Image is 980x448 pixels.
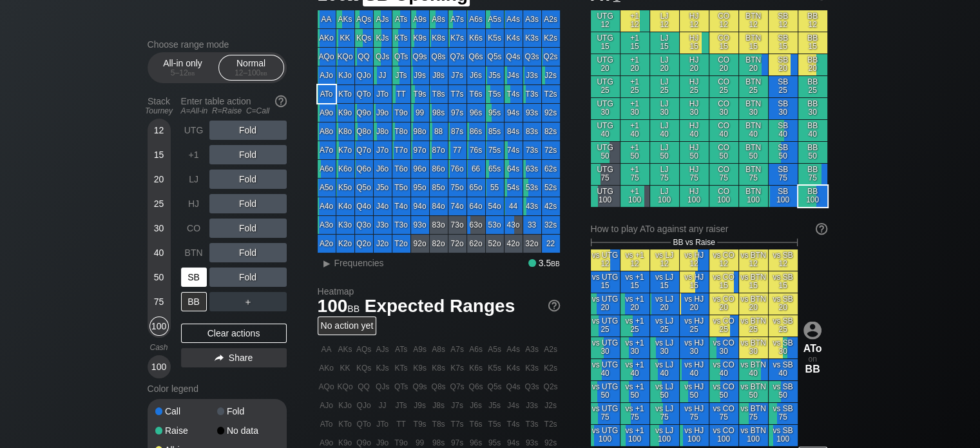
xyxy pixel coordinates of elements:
div: J5o [374,179,392,197]
div: UTG 40 [591,120,620,141]
div: 33 [523,216,541,234]
div: A9o [318,104,336,122]
div: 82s [542,122,560,141]
div: QTs [392,48,410,66]
div: BB 100 [798,186,827,207]
div: 83o [430,216,448,234]
div: K2o [336,235,354,253]
div: Q9o [355,104,373,122]
div: 25 [149,194,169,213]
div: JTs [392,66,410,84]
div: J6o [374,160,392,178]
div: J9o [374,104,392,122]
div: Q4s [504,48,523,66]
div: All-in only [153,55,213,80]
h2: Choose range mode [148,39,287,50]
img: help.32db89a4.svg [814,222,829,236]
div: Fold [209,121,287,140]
div: UTG 12 [591,10,620,32]
div: Q5o [355,179,373,197]
div: SB 20 [769,54,798,75]
div: HJ 50 [680,142,709,163]
div: BTN 25 [739,76,768,97]
div: 43s [523,197,541,215]
div: CO 50 [709,142,738,163]
div: vs UTG 15 [591,271,620,293]
div: CO [181,219,207,238]
div: K3s [523,29,541,47]
div: A6s [467,10,485,28]
div: Fold [209,243,287,262]
div: AJo [318,66,336,84]
div: Call [155,407,217,416]
div: T3s [523,85,541,103]
div: J8o [374,122,392,141]
div: LJ 30 [650,98,679,119]
div: SB 40 [769,120,798,141]
div: Q8o [355,122,373,141]
div: A3o [318,216,336,234]
div: KQo [336,48,354,66]
div: +1 100 [620,186,649,207]
div: 93o [411,216,429,234]
div: Fold [217,407,279,416]
div: K7o [336,141,354,159]
div: 88 [430,122,448,141]
div: 82o [430,235,448,253]
div: CO 25 [709,76,738,97]
div: AA [318,10,336,28]
div: KTs [392,29,410,47]
div: 73s [523,141,541,159]
div: 98o [411,122,429,141]
div: 74o [448,197,466,215]
div: HJ 15 [680,32,709,54]
div: AQs [355,10,373,28]
div: K3o [336,216,354,234]
span: BB vs Raise [673,238,715,247]
div: 96s [467,104,485,122]
div: T8o [392,122,410,141]
div: K9s [411,29,429,47]
div: A2o [318,235,336,253]
div: AJs [374,10,392,28]
div: 85s [486,122,504,141]
div: CO 40 [709,120,738,141]
div: T3o [392,216,410,234]
div: 84s [504,122,523,141]
div: 72s [542,141,560,159]
div: 52o [486,235,504,253]
div: Q9s [411,48,429,66]
div: HJ [181,194,207,213]
div: No data [217,426,279,435]
div: SB 25 [769,76,798,97]
div: Q8s [430,48,448,66]
div: 92s [542,104,560,122]
div: +1 25 [620,76,649,97]
div: T6o [392,160,410,178]
div: UTG 75 [591,164,620,185]
div: 77 [448,141,466,159]
div: Q5s [486,48,504,66]
div: A5s [486,10,504,28]
div: 95o [411,179,429,197]
img: icon-avatar.b40e07d9.svg [803,321,821,339]
div: 15 [149,145,169,164]
div: A9s [411,10,429,28]
div: 44 [504,197,523,215]
div: A2s [542,10,560,28]
div: T5o [392,179,410,197]
div: T8s [430,85,448,103]
div: +1 15 [620,32,649,54]
div: KQs [355,29,373,47]
div: vs LJ 12 [650,249,679,271]
div: HJ 100 [680,186,709,207]
div: HJ 40 [680,120,709,141]
div: HJ 75 [680,164,709,185]
div: Fold [209,170,287,189]
div: BTN [181,243,207,262]
div: T6s [467,85,485,103]
div: SB 50 [769,142,798,163]
div: KTo [336,85,354,103]
div: KK [336,29,354,47]
div: BB 75 [798,164,827,185]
